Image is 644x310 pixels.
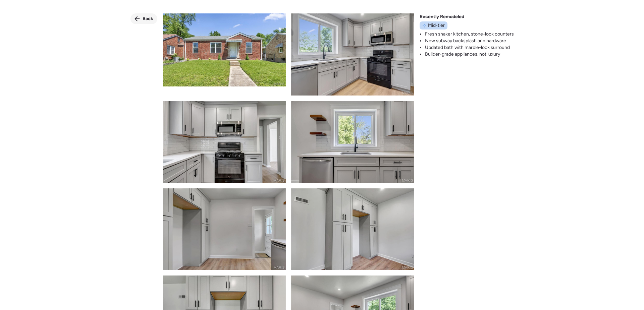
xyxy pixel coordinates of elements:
[428,22,445,29] span: Mid-tier
[425,31,514,38] li: Fresh shaker kitchen, stone-look counters
[425,51,514,58] li: Builder-grade appliances, not luxury
[291,101,414,183] img: product
[291,13,414,96] img: product
[291,188,414,270] img: product
[163,188,286,270] img: product
[163,101,286,183] img: product
[420,13,464,20] span: Recently Remodeled
[425,38,514,44] li: New subway backsplash and hardware
[425,44,514,51] li: Updated bath with marble-look surround
[143,15,153,22] span: Back
[163,13,286,86] img: product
